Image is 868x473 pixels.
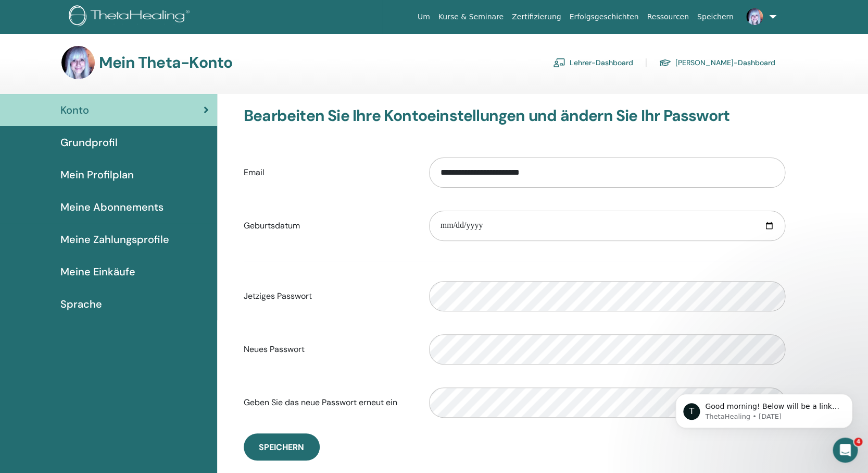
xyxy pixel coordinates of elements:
label: Email [236,163,422,183]
a: [PERSON_NAME]-Dashboard [659,54,775,71]
span: Konto [60,102,89,118]
span: Sprache [60,296,102,312]
a: Speichern [693,7,738,27]
a: Erfolgsgeschichten [565,7,643,27]
span: Mein Profilplan [60,167,134,183]
span: 4 [854,438,862,446]
img: chalkboard-teacher.svg [553,58,565,67]
span: Meine Abonnements [60,199,163,215]
iframe: Intercom live chat [833,438,858,463]
button: Speichern [244,433,320,460]
h3: Bearbeiten Sie Ihre Kontoeinstellungen und ändern Sie Ihr Passwort [244,106,785,125]
img: graduation-cap.svg [659,58,671,67]
a: Lehrer-Dashboard [553,54,633,71]
span: Grundprofil [60,135,118,150]
a: Zertifizierung [508,7,565,27]
a: Um [413,7,434,27]
img: default.jpg [746,8,763,25]
label: Jetziges Passwort [236,286,422,306]
iframe: Intercom notifications message [660,372,868,445]
a: Ressourcen [643,7,693,27]
span: Speichern [259,442,304,453]
a: Kurse & Seminare [434,7,508,27]
span: Meine Einkäufe [60,264,135,280]
span: Meine Zahlungsprofile [60,232,169,247]
label: Neues Passwort [236,339,422,359]
label: Geben Sie das neue Passwort erneut ein [236,393,422,413]
h3: Mein Theta-Konto [99,53,232,72]
img: logo.png [69,5,193,29]
img: default.jpg [61,46,95,79]
label: Geburtsdatum [236,216,422,236]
